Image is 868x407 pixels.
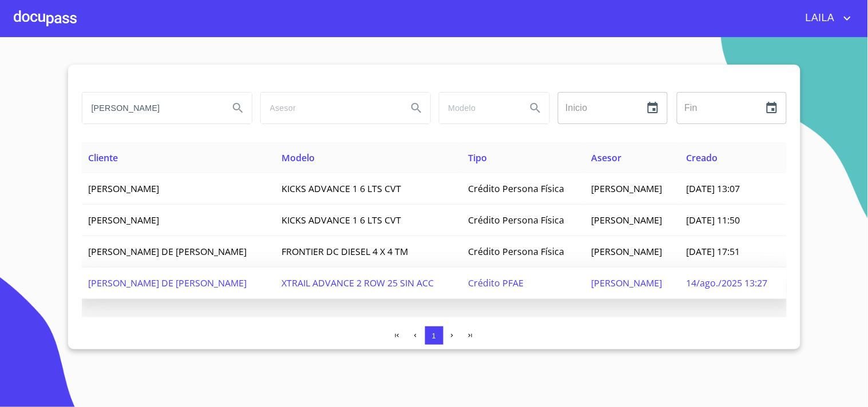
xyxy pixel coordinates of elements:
span: XTRAIL ADVANCE 2 ROW 25 SIN ACC [282,277,434,289]
span: [DATE] 11:50 [687,214,740,226]
span: Cliente [89,151,118,164]
span: [PERSON_NAME] DE [PERSON_NAME] [89,245,247,258]
span: Creado [687,151,718,164]
span: [DATE] 13:07 [687,182,740,195]
span: KICKS ADVANCE 1 6 LTS CVT [282,182,402,195]
span: Crédito Persona Física [468,245,564,258]
span: Asesor [592,151,622,164]
span: 14/ago./2025 13:27 [687,277,768,289]
span: KICKS ADVANCE 1 6 LTS CVT [282,214,402,226]
button: Search [522,94,549,122]
span: LAILA [797,9,841,27]
span: Modelo [282,151,315,164]
input: search [82,93,220,123]
span: Crédito Persona Física [468,182,564,195]
span: Crédito PFAE [468,277,524,289]
span: [PERSON_NAME] [592,277,663,289]
span: [PERSON_NAME] [592,245,663,258]
span: FRONTIER DC DIESEL 4 X 4 TM [282,245,409,258]
input: search [439,93,517,123]
input: search [261,93,398,123]
button: 1 [425,326,443,345]
span: [PERSON_NAME] [592,182,663,195]
span: [PERSON_NAME] [89,182,160,195]
span: Crédito Persona Física [468,214,564,226]
span: [PERSON_NAME] [89,214,160,226]
span: [PERSON_NAME] [592,214,663,226]
button: Search [224,94,252,122]
span: [PERSON_NAME] DE [PERSON_NAME] [89,277,247,289]
button: account of current user [797,9,854,27]
span: Tipo [468,151,487,164]
button: Search [403,94,430,122]
span: 1 [432,332,436,340]
span: [DATE] 17:51 [687,245,740,258]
